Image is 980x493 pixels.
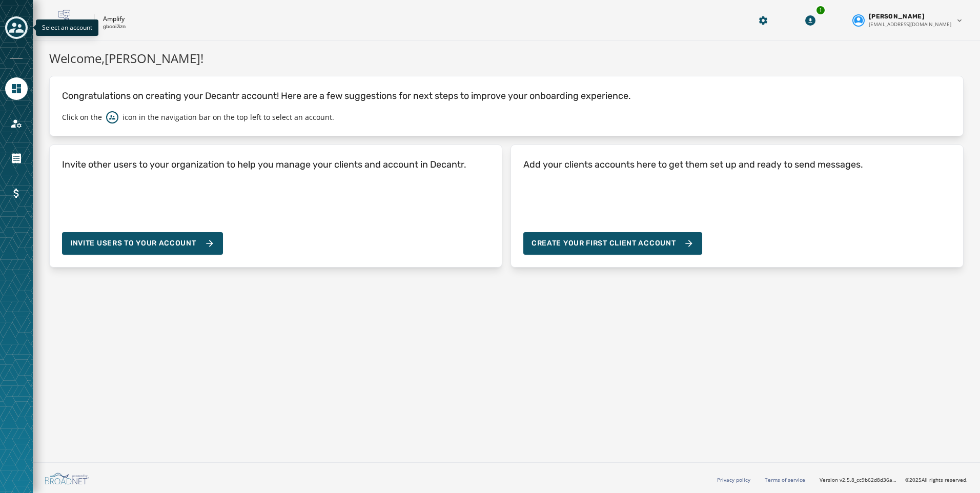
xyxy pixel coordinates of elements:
p: icon in the navigation bar on the top left to select an account. [122,112,334,122]
span: Invite Users to your account [70,238,196,249]
h4: Invite other users to your organization to help you manage your clients and account in Decantr. [62,157,466,172]
button: User settings [848,8,968,32]
a: Navigate to Home [5,77,28,100]
button: Download Menu [801,11,820,30]
a: Navigate to Billing [5,182,28,204]
span: v2.5.8_cc9b62d8d36ac40d66e6ee4009d0e0f304571100 [840,476,897,484]
span: Create your first client account [532,238,694,249]
a: Terms of service [765,476,805,483]
h1: Welcome, [PERSON_NAME] ! [49,49,964,68]
p: Congratulations on creating your Decantr account! Here are a few suggestions for next steps to im... [62,89,951,103]
span: © 2025 All rights reserved. [905,476,968,483]
div: 1 [815,5,826,15]
span: [PERSON_NAME] [869,12,925,20]
span: [EMAIL_ADDRESS][DOMAIN_NAME] [869,20,951,28]
a: Navigate to Account [5,112,28,135]
span: Version [820,476,897,484]
p: Amplify [103,15,125,23]
a: Privacy policy [717,476,750,483]
button: Manage global settings [754,11,772,30]
span: Select an account [42,23,92,32]
h4: Add your clients accounts here to get them set up and ready to send messages. [523,157,863,172]
p: gbcoi3zn [103,23,126,31]
button: Toggle account select drawer [5,16,28,39]
button: Invite Users to your account [62,232,223,255]
a: Navigate to Orders [5,147,28,170]
p: Click on the [62,112,102,122]
button: Create your first client account [523,232,702,255]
